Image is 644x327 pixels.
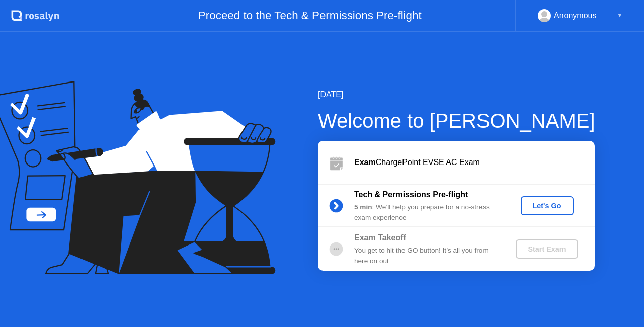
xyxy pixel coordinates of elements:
div: [DATE] [318,89,595,101]
b: 5 min [354,203,372,211]
button: Let's Go [521,196,574,215]
div: Anonymous [554,9,597,22]
div: Start Exam [520,245,574,253]
b: Tech & Permissions Pre-flight [354,190,468,199]
button: Start Exam [516,239,578,259]
div: : We’ll help you prepare for a no-stress exam experience [354,202,499,223]
b: Exam [354,158,376,167]
div: You get to hit the GO button! It’s all you from here on out [354,246,499,266]
div: ChargePoint EVSE AC Exam [354,156,595,169]
div: Welcome to [PERSON_NAME] [318,106,595,136]
div: ▼ [617,9,622,22]
div: Let's Go [525,202,570,210]
b: Exam Takeoff [354,233,406,242]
